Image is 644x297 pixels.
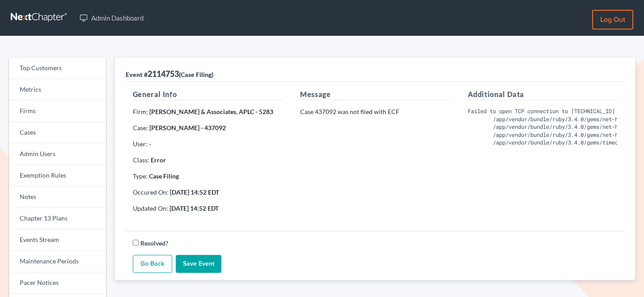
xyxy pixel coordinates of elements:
[133,188,169,196] span: Occured On:
[133,124,148,132] span: Case:
[149,172,179,180] strong: Case Filing
[133,89,282,100] h5: General Info
[9,251,106,272] a: Maintenance Periods
[9,101,106,122] a: Firms
[126,68,213,79] div: 2114753
[151,156,166,164] strong: Error
[300,107,449,116] p: Case 437092 was not filed with ECF
[9,229,106,251] a: Events Stream
[9,165,106,187] a: Exemption Rules
[149,108,273,115] strong: [PERSON_NAME] & Associates, APLC - 5283
[149,140,151,148] strong: -
[9,122,106,144] a: Cases
[169,204,219,212] strong: [DATE] 14:52 EDT
[9,208,106,229] a: Chapter 13 Plans
[300,89,449,100] h5: Message
[133,108,148,115] span: Firm:
[468,89,617,100] h5: Additional Data
[176,255,221,273] input: Save Event
[9,58,106,79] a: Top Customers
[170,188,219,196] strong: [DATE] 14:52 EDT
[179,71,213,78] span: (Case Filing)
[9,144,106,165] a: Admin Users
[133,204,168,212] span: Updated On:
[133,156,149,164] span: Class:
[149,124,226,132] strong: [PERSON_NAME] - 437092
[9,187,106,208] a: Notes
[140,238,168,248] label: Resolved?
[75,10,148,26] a: Admin Dashboard
[9,79,106,101] a: Metrics
[133,140,148,148] span: User:
[126,71,148,78] span: Event #
[592,10,633,30] a: Log out
[133,255,172,273] a: Go Back
[9,272,106,294] a: Pacer Notices
[133,172,148,180] span: Type:
[468,107,617,147] pre: Failed to open TCP connection to [TECHNICAL_ID] (Connection refused - connect(2) for "[TECHNICAL_...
